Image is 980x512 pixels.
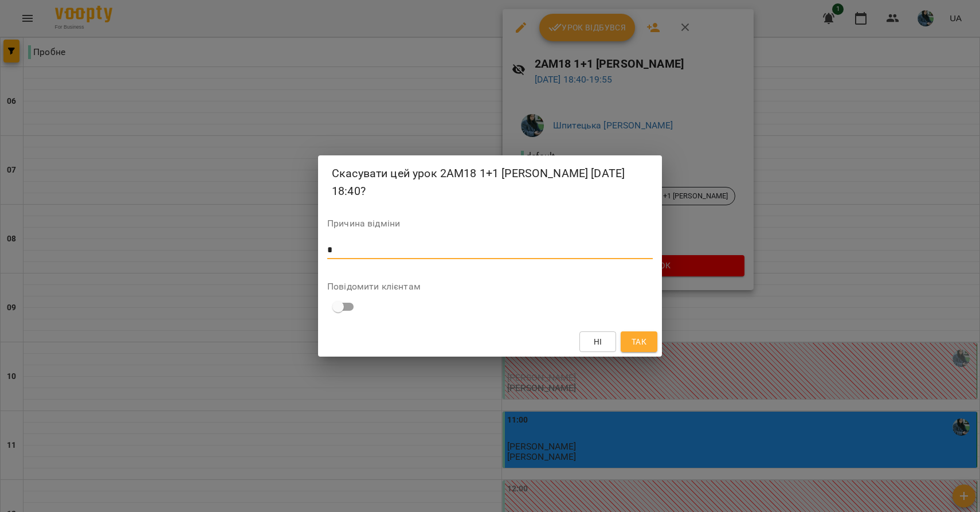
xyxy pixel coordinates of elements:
[632,335,646,349] span: Так
[621,331,657,352] button: Так
[594,335,602,349] span: Ні
[332,165,648,201] h2: Скасувати цей урок 2АМ18 1+1 [PERSON_NAME] [DATE] 18:40?
[579,331,616,352] button: Ні
[327,282,653,291] label: Повідомити клієнтам
[327,219,653,228] label: Причина відміни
